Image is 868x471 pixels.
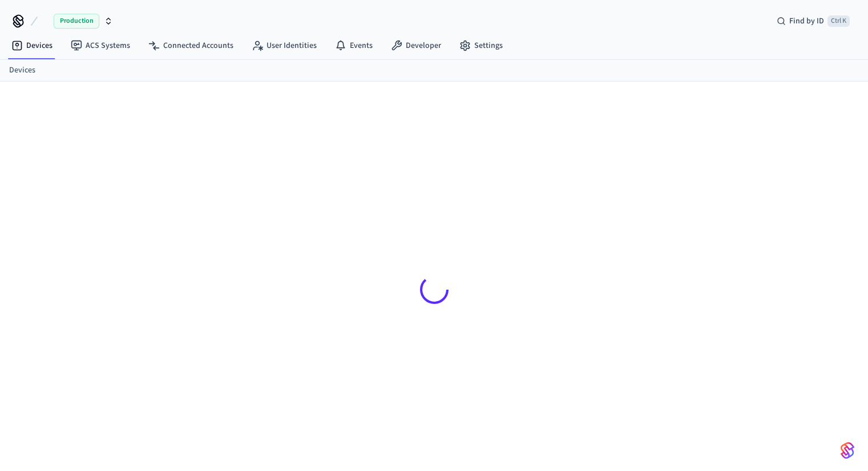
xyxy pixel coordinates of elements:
a: ACS Systems [62,35,139,56]
span: Ctrl K [827,15,850,27]
a: Devices [2,35,62,56]
a: Devices [9,64,35,76]
a: Connected Accounts [139,35,243,56]
a: Developer [382,35,450,56]
a: Settings [450,35,512,56]
a: User Identities [243,35,326,56]
a: Events [326,35,382,56]
div: Find by IDCtrl K [768,11,859,31]
span: Find by ID [789,15,824,27]
span: Production [54,14,99,29]
img: SeamLogoGradient.69752ec5.svg [841,441,854,460]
